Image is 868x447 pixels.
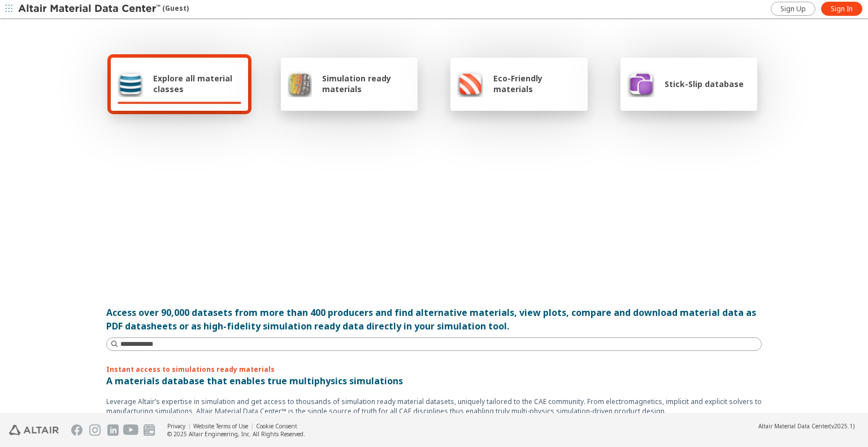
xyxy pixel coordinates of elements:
[256,422,297,430] a: Cookie Consent
[167,422,185,430] a: Privacy
[493,73,580,94] span: Eco-Friendly materials
[153,73,241,94] span: Explore all material classes
[106,397,762,416] p: Leverage Altair’s expertise in simulation and get access to thousands of simulation ready materia...
[771,2,815,16] a: Sign Up
[322,73,411,94] span: Simulation ready materials
[627,70,654,97] img: Stick-Slip database
[106,374,762,388] p: A materials database that enables true multiphysics simulations
[457,70,483,97] img: Eco-Friendly materials
[288,70,312,97] img: Simulation ready materials
[665,79,744,89] span: Stick-Slip database
[758,422,854,430] div: (v2025.1)
[821,2,862,16] a: Sign In
[118,70,143,97] img: Explore all material classes
[18,3,189,15] div: (Guest)
[18,3,162,15] img: Altair Material Data Center
[831,5,853,14] span: Sign In
[758,422,830,430] span: Altair Material Data Center
[9,425,59,435] img: Altair Engineering
[167,430,305,438] div: © 2025 Altair Engineering, Inc. All Rights Reserved.
[193,422,248,430] a: Website Terms of Use
[780,5,806,14] span: Sign Up
[106,306,762,333] div: Access over 90,000 datasets from more than 400 producers and find alternative materials, view plo...
[106,364,762,374] p: Instant access to simulations ready materials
